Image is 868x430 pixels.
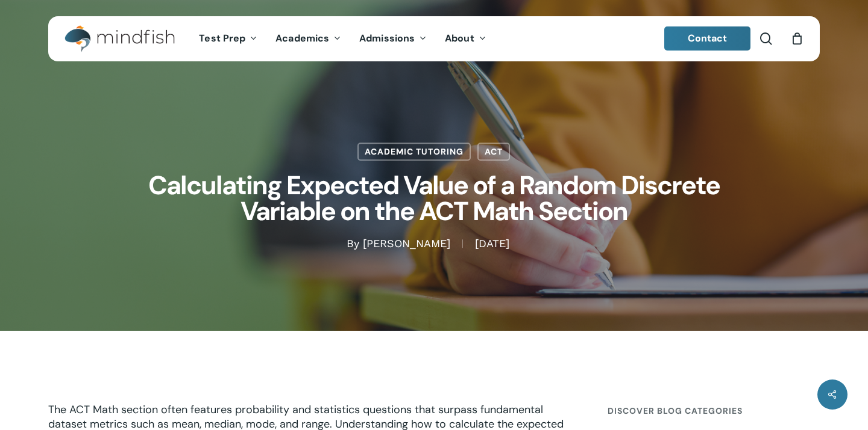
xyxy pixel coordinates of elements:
a: ACT [477,143,510,161]
span: Test Prep [199,32,245,45]
h1: Calculating Expected Value of a Random Discrete Variable on the ACT Math Section [133,161,735,236]
header: Main Menu [48,16,820,61]
span: About [445,32,474,45]
a: [PERSON_NAME] [363,238,450,250]
a: Academic Tutoring [357,143,471,161]
a: Admissions [350,34,436,44]
a: About [436,34,495,44]
span: By [347,240,359,248]
nav: Main Menu [190,16,495,61]
span: Contact [688,32,728,45]
span: Admissions [359,32,415,45]
span: Academics [275,32,329,45]
a: Test Prep [190,34,266,44]
a: Academics [266,34,350,44]
span: [DATE] [462,240,521,248]
h4: Discover Blog Categories [608,400,820,422]
a: Contact [664,26,751,51]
